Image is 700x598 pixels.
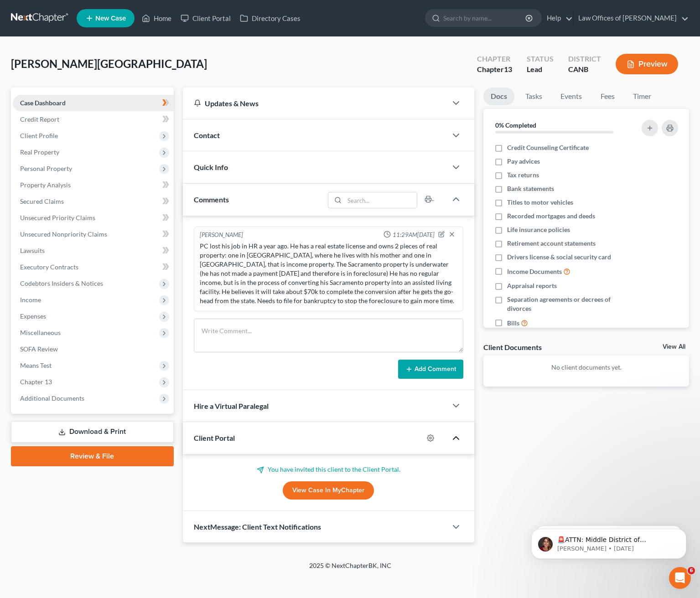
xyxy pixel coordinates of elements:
span: 11:29AM[DATE] [393,231,435,239]
span: Income Documents [507,267,562,276]
a: Credit Report [13,111,174,128]
div: Chapter [477,54,512,64]
div: Lead [527,64,554,75]
span: Recorded mortgages and deeds [507,211,595,221]
a: Client Portal [176,10,235,26]
a: Law Offices of [PERSON_NAME] [574,10,689,26]
span: Lawsuits [20,247,45,254]
span: Unsecured Priority Claims [20,214,95,222]
span: Unsecured Nonpriority Claims [20,230,107,238]
a: Case Dashboard [13,95,174,111]
input: Search by name... [443,10,527,26]
span: Appraisal reports [507,281,557,290]
a: View Case in MyChapter [283,481,374,500]
span: Separation agreements or decrees of divorces [507,295,630,313]
span: Life insurance policies [507,225,570,234]
a: Unsecured Priority Claims [13,210,174,226]
strong: 0% Completed [495,121,536,129]
span: Expenses [20,312,46,320]
div: 2025 © NextChapterBK, INC [90,561,610,577]
p: No client documents yet. [491,363,682,372]
span: New Case [95,15,126,22]
span: Drivers license & social security card [507,253,611,262]
span: Executory Contracts [20,263,78,271]
div: Client Documents [483,342,542,352]
span: Bills [507,319,519,328]
span: Hire a Virtual Paralegal [194,402,269,410]
iframe: Intercom notifications message [518,510,700,573]
span: Means Test [20,361,52,369]
a: Executory Contracts [13,259,174,275]
a: Property Analysis [13,177,174,193]
span: Titles to motor vehicles [507,198,573,207]
span: Miscellaneous [20,329,61,336]
div: PC lost his job in HR a year ago. He has a real estate license and owns 2 pieces of real property... [200,242,457,305]
span: Tax returns [507,170,539,180]
span: Client Profile [20,132,58,139]
button: Add Comment [398,360,463,379]
a: Tasks [518,88,550,105]
span: Chapter 13 [20,378,52,386]
button: Preview [616,54,678,74]
span: 6 [688,567,695,574]
span: Personal Property [20,165,72,172]
span: Income [20,296,41,304]
span: Bank statements [507,184,554,193]
iframe: Intercom live chat [669,567,691,589]
span: Credit Counseling Certificate [507,143,589,152]
span: Codebtors Insiders & Notices [20,279,103,287]
a: View All [663,344,685,350]
div: Updates & News [194,98,436,108]
a: Secured Claims [13,193,174,210]
span: Comments [194,195,229,204]
a: Home [137,10,176,26]
span: Additional Documents [20,394,84,402]
span: Case Dashboard [20,99,66,107]
a: Lawsuits [13,242,174,259]
div: District [568,54,601,64]
div: Status [527,54,554,64]
span: 13 [504,65,512,73]
span: Property Analysis [20,181,71,189]
span: Credit Report [20,115,59,123]
span: Client Portal [194,433,235,442]
div: CANB [568,64,601,75]
span: Quick Info [194,163,228,171]
a: Docs [483,88,514,105]
a: SOFA Review [13,341,174,357]
span: NextMessage: Client Text Notifications [194,522,321,531]
a: Directory Cases [235,10,305,26]
a: Timer [626,88,659,105]
span: Pay advices [507,157,540,166]
input: Search... [345,192,417,208]
div: [PERSON_NAME] [200,231,243,240]
a: Unsecured Nonpriority Claims [13,226,174,242]
span: Retirement account statements [507,239,596,248]
div: Chapter [477,64,512,75]
a: Review & File [11,446,174,466]
span: SOFA Review [20,345,58,353]
span: Secured Claims [20,197,64,205]
span: [PERSON_NAME][GEOGRAPHIC_DATA] [11,57,207,70]
a: Events [553,88,589,105]
a: Download & Print [11,421,174,443]
span: Real Property [20,148,59,156]
span: Contact [194,131,220,139]
p: You have invited this client to the Client Portal. [194,465,463,474]
a: Help [542,10,573,26]
a: Fees [593,88,622,105]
